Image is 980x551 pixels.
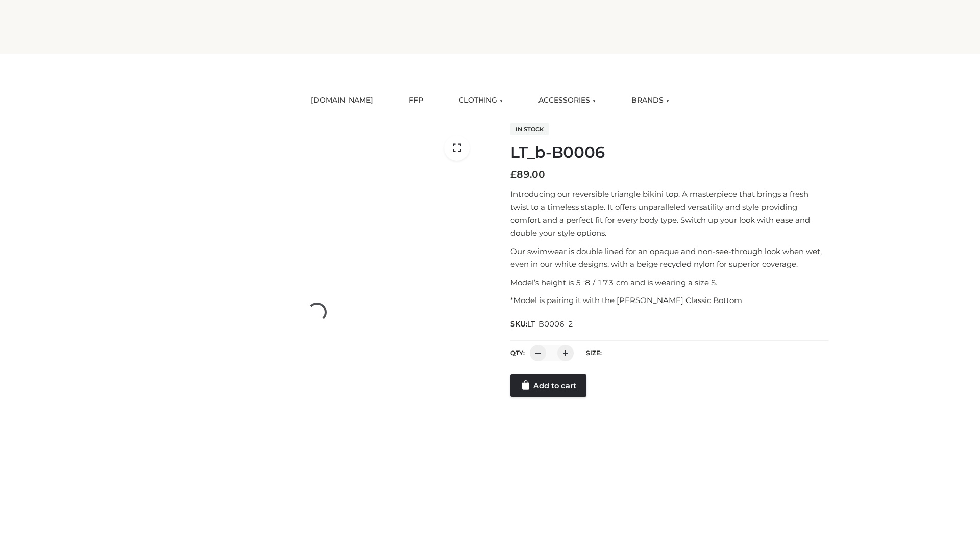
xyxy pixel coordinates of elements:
span: SKU: [510,318,574,330]
p: Introducing our reversible triangle bikini top. A masterpiece that brings a fresh twist to a time... [510,188,828,240]
span: £ [510,169,517,180]
a: ACCESSORIES [531,89,603,112]
p: Model’s height is 5 ‘8 / 173 cm and is wearing a size S. [510,276,828,289]
a: [DOMAIN_NAME] [303,89,381,112]
p: Our swimwear is double lined for an opaque and non-see-through look when wet, even in our white d... [510,245,828,271]
bdi: 89.00 [510,169,545,180]
a: FFP [401,89,431,112]
label: Size: [586,349,602,357]
span: In stock [510,123,549,135]
a: BRANDS [624,89,677,112]
a: CLOTHING [451,89,510,112]
label: QTY: [510,349,525,357]
h1: LT_b-B0006 [510,143,828,162]
a: Add to cart [510,374,586,397]
p: *Model is pairing it with the [PERSON_NAME] Classic Bottom [510,294,828,307]
span: LT_B0006_2 [527,319,573,329]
